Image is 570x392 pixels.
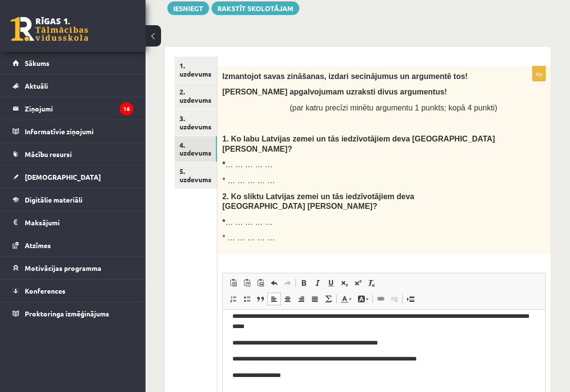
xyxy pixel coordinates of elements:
[281,277,294,289] a: Redo (⌘+Y)
[13,280,133,302] a: Konferences
[120,102,133,115] i: 16
[225,218,273,226] span: … … … … …
[13,211,133,234] a: Maksājumi
[25,211,133,234] legend: Maksājumi
[532,66,546,81] p: 4p
[227,293,240,305] a: Insert/Remove Numbered List
[11,17,88,41] a: Rīgas 1. Tālmācības vidusskola
[338,293,355,305] a: Text Color
[25,120,133,142] legend: Informatīvie ziņojumi
[25,81,48,90] span: Aktuāli
[25,59,49,67] span: Sākums
[338,277,351,289] a: Subscript
[310,277,324,289] a: Italic (⌘+I)
[13,143,133,165] a: Mācību resursi
[25,241,51,250] span: Atzīmes
[175,162,217,188] a: 5. uzdevums
[25,172,101,181] span: [DEMOGRAPHIC_DATA]
[25,195,82,204] span: Digitālie materiāli
[290,104,497,112] span: (par katru precīzi minētu argumentu 1 punkts; kopā 4 punkti)
[175,110,217,136] a: 3. uzdevums
[13,166,133,188] a: [DEMOGRAPHIC_DATA]
[240,293,254,305] a: Insert/Remove Bulleted List
[25,150,72,158] span: Mācību resursi
[13,75,133,97] a: Aktuāli
[222,135,495,153] span: 1. Ko labu Latvijas zemei un tās iedzīvotājiem deva [GEOGRAPHIC_DATA] [PERSON_NAME]?
[355,293,372,305] a: Background Color
[25,309,109,318] span: Proktoringa izmēģinājums
[294,293,308,305] a: Align Right
[175,57,217,83] a: 1. uzdevums
[13,120,133,142] a: Informatīvie ziņojumi
[225,160,273,169] span: … … … … …
[25,264,101,272] span: Motivācijas programma
[25,97,133,120] legend: Ziņojumi
[267,293,281,305] a: Align Left
[404,293,417,305] a: Insert Page Break for Printing
[281,293,294,305] a: Center
[175,136,217,162] a: 4. uzdevums
[240,277,254,289] a: Paste as plain text (⌘+⇧+V)
[13,97,133,120] a: Ziņojumi16
[388,293,401,305] a: Unlink
[365,277,378,289] a: Remove Format
[13,188,133,211] a: Digitālie materiāli
[167,1,209,15] button: Iesniegt
[25,286,65,295] span: Konferences
[212,1,299,15] a: Rakstīt skolotājam
[267,277,281,289] a: Undo (⌘+Z)
[222,72,468,80] span: Izmantojot savas zināšanas, izdari secinājumus un argumentē tos!
[222,176,275,185] span: * … … … … …
[324,277,338,289] a: Underline (⌘+U)
[222,192,414,211] span: 2. Ko sliktu Latvijas zemei un tās iedzīvotājiem deva [GEOGRAPHIC_DATA] [PERSON_NAME]?
[227,277,240,289] a: Paste (⌘+V)
[13,234,133,256] a: Atzīmes
[351,277,365,289] a: Superscript
[13,52,133,74] a: Sākums
[254,293,267,305] a: Block Quote
[222,88,447,96] span: [PERSON_NAME] apgalvojumam uzraksti divus argumentus!
[13,302,133,325] a: Proktoringa izmēģinājums
[308,293,322,305] a: Justify
[374,293,388,305] a: Link (⌘+K)
[297,277,310,289] a: Bold (⌘+B)
[13,257,133,279] a: Motivācijas programma
[222,234,275,242] span: * … … … … …
[175,83,217,109] a: 2. uzdevums
[322,293,335,305] a: Math
[254,277,267,289] a: Paste from Word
